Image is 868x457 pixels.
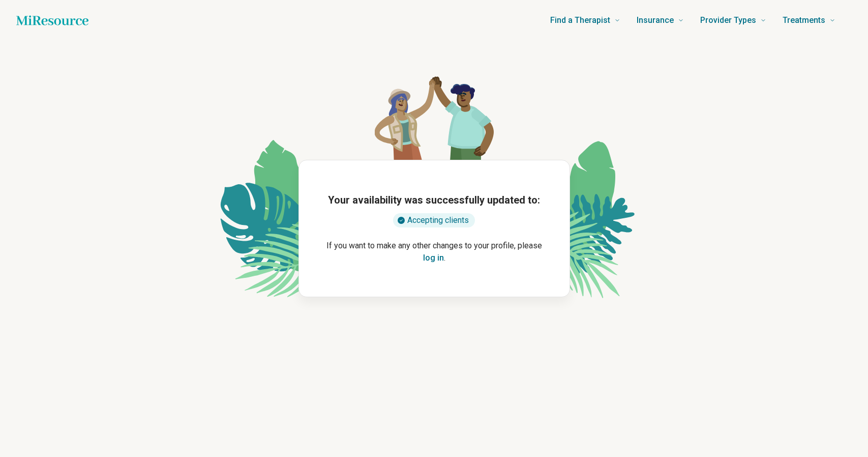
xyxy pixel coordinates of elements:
span: Find a Therapist [550,13,610,27]
p: If you want to make any other changes to your profile, please . [315,240,553,264]
span: Insurance [637,13,674,27]
a: Home page [16,10,88,31]
h1: Your availability was successfully updated to: [328,193,540,207]
span: Provider Types [700,13,756,27]
span: Treatments [783,13,825,27]
button: log in [423,252,444,264]
div: Accepting clients [393,213,475,227]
